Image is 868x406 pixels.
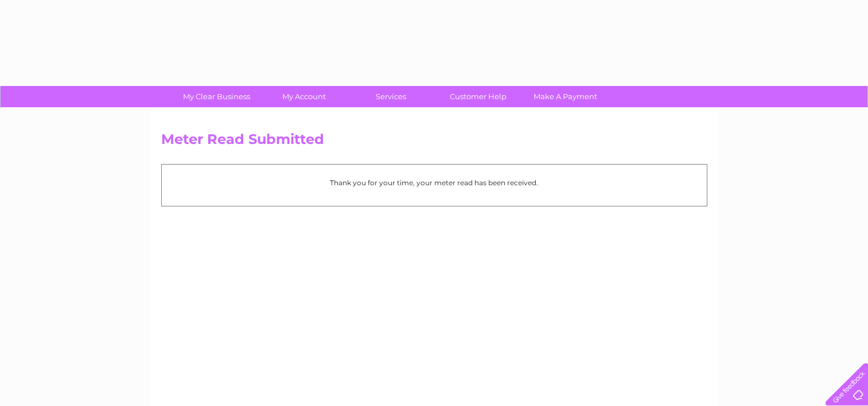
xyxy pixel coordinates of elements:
[256,86,351,107] a: My Account
[169,86,264,107] a: My Clear Business
[431,86,526,107] a: Customer Help
[518,86,613,107] a: Make A Payment
[168,177,701,188] p: Thank you for your time, your meter read has been received.
[161,131,707,153] h2: Meter Read Submitted
[344,86,438,107] a: Services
